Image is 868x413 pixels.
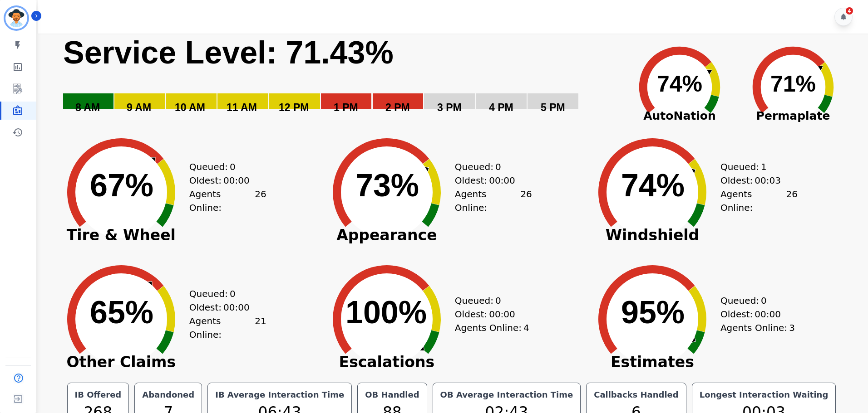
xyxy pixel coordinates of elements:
div: Queued: [455,294,523,307]
span: 21 [255,314,266,341]
text: 67% [90,168,153,203]
div: Queued: [455,160,523,174]
text: 1 PM [334,102,358,113]
text: 4 PM [489,102,513,113]
text: 73% [355,168,419,203]
span: 26 [786,187,797,214]
span: 00:00 [223,301,250,314]
span: 00:00 [489,307,515,321]
span: Estimates [584,358,720,367]
text: Service Level: 71.43% [63,35,394,70]
span: 1 [761,160,767,174]
div: Agents Online: [720,187,798,214]
div: Agents Online: [189,187,266,214]
div: Queued: [720,160,789,174]
span: 3 [789,321,795,335]
text: 9 AM [127,102,151,113]
span: 0 [230,160,236,174]
div: Callbacks Handled [592,389,681,401]
text: 74% [657,71,702,97]
text: 71% [770,71,816,97]
div: Agents Online: [455,321,532,335]
span: 0 [495,294,501,307]
span: 26 [255,187,266,214]
span: 00:00 [223,174,250,187]
span: Appearance [319,231,455,240]
span: Permaplate [736,107,850,125]
span: 00:03 [755,174,781,187]
text: 65% [90,295,153,330]
span: 4 [523,321,529,335]
span: 0 [495,160,501,174]
span: AutoNation [623,107,736,125]
div: OB Average Interaction Time [439,389,575,401]
div: Oldest: [455,174,523,187]
span: 00:00 [489,174,515,187]
div: IB Offered [73,389,123,401]
div: 4 [846,7,853,15]
text: 3 PM [437,102,462,113]
div: Longest Interaction Waiting [698,389,830,401]
div: OB Handled [363,389,421,401]
div: Oldest: [720,174,789,187]
div: Oldest: [455,307,523,321]
div: Oldest: [720,307,789,321]
text: 2 PM [385,102,410,113]
text: 10 AM [175,102,205,113]
span: Other Claims [53,358,189,367]
span: 00:00 [755,307,781,321]
span: 0 [761,294,767,307]
div: Queued: [189,287,257,301]
div: Oldest: [189,301,257,314]
text: 95% [621,295,685,330]
span: Windshield [584,231,720,240]
text: 11 AM [227,102,257,113]
div: Agents Online: [189,314,266,341]
div: IB Average Interaction Time [213,389,346,401]
div: Oldest: [189,174,257,187]
img: Bordered avatar [5,7,27,29]
text: 12 PM [279,102,309,113]
text: 100% [345,295,427,330]
div: Queued: [720,294,789,307]
div: Agents Online: [720,321,798,335]
span: 0 [230,287,236,301]
div: Abandoned [140,389,196,401]
span: Escalations [319,358,455,367]
text: 5 PM [541,102,565,113]
div: Queued: [189,160,257,174]
text: 8 AM [75,102,100,113]
text: 74% [621,168,685,203]
span: Tire & Wheel [53,231,189,240]
div: Agents Online: [455,187,532,214]
svg: Service Level: 0% [62,34,621,126]
span: 26 [520,187,532,214]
